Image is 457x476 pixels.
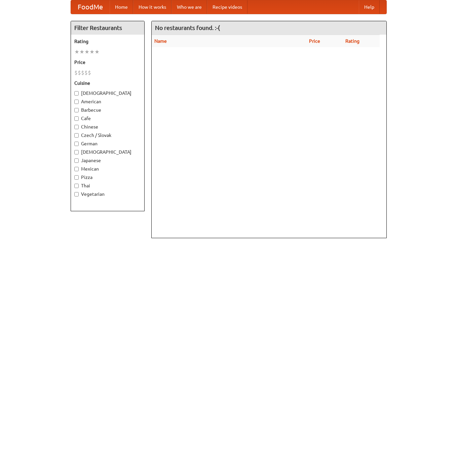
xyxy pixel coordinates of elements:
[154,38,167,44] a: Name
[74,125,79,129] input: Chinese
[74,167,79,171] input: Mexican
[84,48,89,56] li: ★
[74,140,141,147] label: German
[74,150,79,154] input: [DEMOGRAPHIC_DATA]
[74,59,141,66] h5: Price
[74,132,141,139] label: Czech / Slovak
[74,191,141,197] label: Vegetarian
[74,166,141,172] label: Mexican
[74,175,79,180] input: Pizza
[81,69,84,76] li: $
[110,0,133,14] a: Home
[74,182,141,189] label: Thai
[133,0,172,14] a: How it works
[74,157,141,164] label: Japanese
[74,108,79,112] input: Barbecue
[74,115,141,122] label: Cafe
[74,192,79,196] input: Vegetarian
[155,25,220,31] ng-pluralize: No restaurants found. :-(
[74,48,79,56] li: ★
[74,133,79,138] input: Czech / Slovak
[345,38,359,44] a: Rating
[74,184,79,188] input: Thai
[84,69,88,76] li: $
[78,69,81,76] li: $
[74,100,79,104] input: American
[74,149,141,155] label: [DEMOGRAPHIC_DATA]
[88,69,91,76] li: $
[74,91,79,96] input: [DEMOGRAPHIC_DATA]
[74,123,141,130] label: Chinese
[74,38,141,45] h5: Rating
[74,174,141,181] label: Pizza
[359,0,380,14] a: Help
[74,98,141,105] label: American
[74,142,79,146] input: German
[74,107,141,113] label: Barbecue
[71,21,144,35] h4: Filter Restaurants
[74,116,79,121] input: Cafe
[89,48,94,56] li: ★
[94,48,100,56] li: ★
[74,158,79,163] input: Japanese
[172,0,207,14] a: Who we are
[74,90,141,97] label: [DEMOGRAPHIC_DATA]
[71,0,110,14] a: FoodMe
[74,80,141,86] h5: Cuisine
[309,38,320,44] a: Price
[207,0,247,14] a: Recipe videos
[74,69,78,76] li: $
[79,48,84,56] li: ★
